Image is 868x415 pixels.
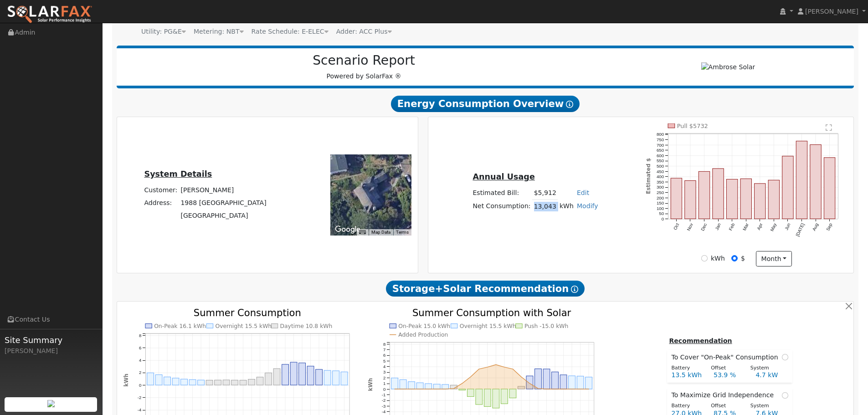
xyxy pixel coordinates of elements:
[428,388,430,390] circle: onclick=""
[543,369,550,389] rect: onclick=""
[745,364,785,372] div: System
[280,323,333,329] text: Daytime 10.8 kWh
[546,388,548,390] circle: onclick=""
[493,389,499,408] rect: onclick=""
[784,222,792,231] text: Jun
[577,189,589,196] a: Edit
[411,388,413,390] circle: onclick=""
[699,172,710,219] rect: onclick=""
[671,390,777,400] span: To Maximize Grid Independence
[756,222,764,231] text: Apr
[701,255,708,261] input: kWh
[383,364,386,369] text: 4
[333,224,363,236] img: Google
[745,402,785,410] div: System
[657,190,664,195] text: 250
[826,124,832,131] text: 
[126,53,602,68] h2: Scenario Report
[667,370,709,380] div: 13.5 kWh
[552,372,559,389] rect: onclick=""
[336,27,392,36] div: Adder: ACC Plus
[535,369,542,389] rect: onclick=""
[316,369,323,385] rect: onclick=""
[442,384,449,389] rect: onclick=""
[383,381,385,386] text: 1
[462,382,463,384] circle: onclick=""
[143,196,179,209] td: Address:
[189,379,196,385] rect: onclick=""
[571,388,573,390] circle: onclick=""
[812,222,819,231] text: Aug
[657,174,664,179] text: 400
[265,373,272,385] rect: onclick=""
[770,222,778,232] text: May
[400,379,406,389] rect: onclick=""
[476,389,483,405] rect: onclick=""
[179,210,268,222] td: [GEOGRAPHIC_DATA]
[383,347,385,352] text: 7
[179,196,268,209] td: 1988 [GEOGRAPHIC_DATA]
[471,200,532,213] td: Net Consumption:
[215,323,272,329] text: Overnight 15.5 kWh
[123,374,129,387] text: kWh
[273,369,280,385] rect: onclick=""
[677,123,708,129] text: Pull $5732
[685,181,696,219] rect: onclick=""
[657,206,664,211] text: 100
[341,372,348,385] rect: onclick=""
[402,388,404,390] circle: onclick=""
[436,388,438,390] circle: onclick=""
[179,184,268,196] td: [PERSON_NAME]
[382,398,386,403] text: -2
[383,341,385,346] text: 8
[662,216,664,221] text: 0
[532,187,558,200] td: $5,912
[383,353,385,358] text: 6
[240,380,247,385] rect: onclick=""
[667,364,706,372] div: Battery
[144,169,212,179] u: System Details
[554,388,556,390] circle: onclick=""
[751,370,793,380] div: 4.7 kW
[709,370,750,380] div: 53.9 %
[673,222,680,231] text: Oct
[215,380,221,385] rect: onclick=""
[5,346,98,356] div: [PERSON_NAME]
[155,374,162,385] rect: onclick=""
[727,179,738,219] rect: onclick=""
[154,323,206,329] text: On-Peak 16.1 kWh
[487,366,488,368] circle: onclick=""
[194,27,244,36] div: Metering: NBT
[198,380,205,385] rect: onclick=""
[657,164,664,169] text: 500
[223,380,230,385] rect: onclick=""
[143,184,179,196] td: Customer:
[701,62,755,72] img: Ambrose Solar
[711,254,725,263] label: kWh
[396,230,409,235] a: Terms (opens in new tab)
[810,145,821,219] rect: onclick=""
[667,402,706,410] div: Battery
[741,254,745,263] label: $
[164,377,170,385] rect: onclick=""
[391,96,580,112] span: Energy Consumption Overview
[231,380,238,385] rect: onclick=""
[657,153,664,158] text: 600
[473,172,534,181] u: Annual Usage
[333,371,339,385] rect: onclick=""
[796,141,807,219] rect: onclick=""
[686,222,694,232] text: Nov
[417,383,424,389] rect: onclick=""
[371,229,390,236] button: Map Data
[520,376,522,378] circle: onclick=""
[383,375,385,380] text: 2
[5,334,98,346] span: Site Summary
[299,363,306,385] rect: onclick=""
[139,383,141,388] text: 0
[795,222,806,237] text: [DATE]
[367,378,374,391] text: kWh
[471,187,532,200] td: Estimated Bill:
[805,8,858,15] span: [PERSON_NAME]
[290,362,297,385] rect: onclick=""
[194,307,301,318] text: Summer Consumption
